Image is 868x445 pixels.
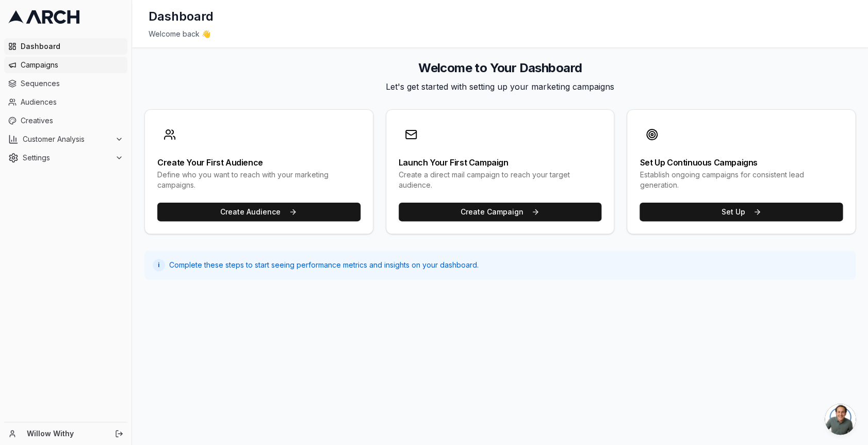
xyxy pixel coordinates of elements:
[157,203,361,221] button: Create Audience
[158,261,160,269] span: i
[399,170,602,190] div: Create a direct mail campaign to reach your target audience.
[27,428,104,439] a: Willow Withy
[21,116,123,126] span: Creatives
[4,112,127,129] a: Creatives
[21,60,123,70] span: Campaigns
[149,8,214,25] h1: Dashboard
[169,260,479,270] span: Complete these steps to start seeing performance metrics and insights on your dashboard.
[4,131,127,147] button: Customer Analysis
[21,97,123,107] span: Audiences
[21,41,123,52] span: Dashboard
[149,29,851,39] div: Welcome back 👋
[4,75,127,92] a: Sequences
[4,38,127,55] a: Dashboard
[4,94,127,110] a: Audiences
[825,404,856,435] div: Open chat
[640,203,843,221] button: Set Up
[23,153,111,163] span: Settings
[640,158,843,167] div: Set Up Continuous Campaigns
[112,426,126,441] button: Log out
[144,60,856,76] h2: Welcome to Your Dashboard
[640,170,843,190] div: Establish ongoing campaigns for consistent lead generation.
[4,150,127,166] button: Settings
[4,57,127,73] a: Campaigns
[144,80,856,93] p: Let's get started with setting up your marketing campaigns
[399,158,602,167] div: Launch Your First Campaign
[23,134,111,144] span: Customer Analysis
[157,158,361,167] div: Create Your First Audience
[157,170,361,190] div: Define who you want to reach with your marketing campaigns.
[399,203,602,221] button: Create Campaign
[21,78,123,89] span: Sequences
